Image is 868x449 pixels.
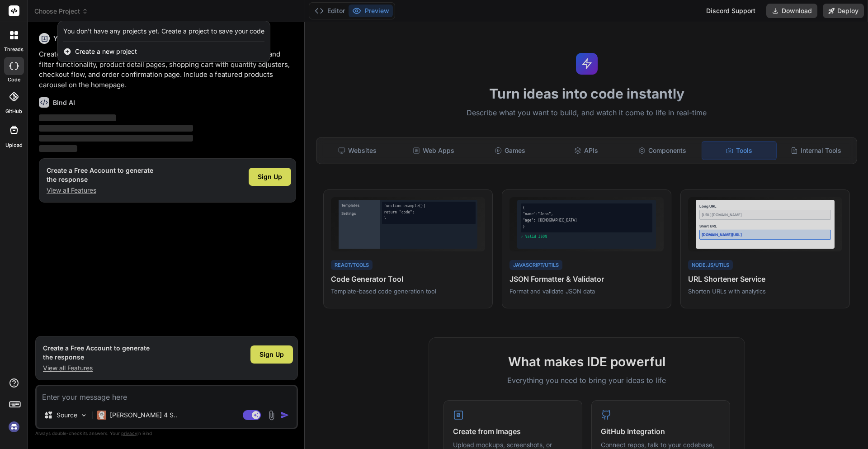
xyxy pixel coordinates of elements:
[75,47,137,56] span: Create a new project
[4,46,24,53] label: threads
[6,419,22,435] img: signin
[8,76,20,84] label: code
[5,108,22,115] label: GitHub
[5,142,23,149] label: Upload
[63,27,264,36] div: You don't have any projects yet. Create a project to save your code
